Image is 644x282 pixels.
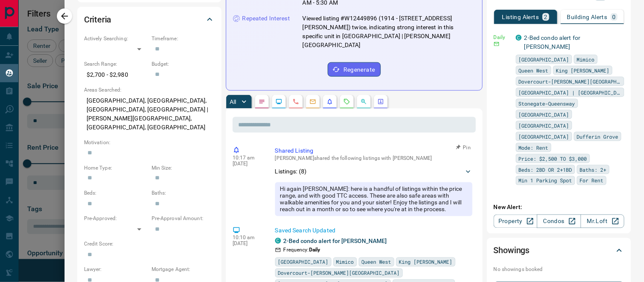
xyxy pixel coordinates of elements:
span: [GEOGRAPHIC_DATA] [278,258,329,266]
span: Dovercourt-[PERSON_NAME][GEOGRAPHIC_DATA] [278,269,400,277]
svg: Lead Browsing Activity [276,98,282,105]
div: Criteria [84,9,215,30]
a: Property [494,215,537,228]
p: [DATE] [233,161,262,167]
span: Queen West [519,66,548,75]
p: Areas Searched: [84,86,215,94]
a: Condos [537,215,581,228]
span: Queen West [362,258,391,266]
p: Actively Searching: [84,35,147,42]
span: For Rent [580,176,604,185]
p: 10:10 am [233,235,262,241]
p: Credit Score: [84,240,215,248]
span: [GEOGRAPHIC_DATA] | [GEOGRAPHIC_DATA] [519,88,622,97]
svg: Calls [292,98,299,105]
span: King [PERSON_NAME] [556,66,610,75]
span: Price: $2,500 TO $3,000 [519,154,587,163]
p: [GEOGRAPHIC_DATA], [GEOGRAPHIC_DATA], [GEOGRAPHIC_DATA], [GEOGRAPHIC_DATA] | [PERSON_NAME][GEOGRA... [84,94,215,134]
p: Saved Search Updated [275,226,472,235]
span: [GEOGRAPHIC_DATA] [519,55,569,64]
a: 2-Bed condo alert for [PERSON_NAME] [524,34,581,50]
p: New Alert: [494,203,624,212]
p: All [230,99,236,105]
span: Dufferin Grove [577,132,619,141]
button: Pin [451,144,476,151]
p: Beds: [84,190,147,197]
span: Mimico [577,55,595,64]
p: 0 [613,14,616,20]
p: Min Size: [152,164,215,172]
span: Stonegate-Queensway [519,99,575,108]
span: King [PERSON_NAME] [399,258,453,266]
a: Mr.Loft [581,215,624,228]
div: condos.ca [275,238,281,244]
a: 2-Bed condo alert for [PERSON_NAME] [284,238,387,245]
svg: Requests [343,98,350,105]
svg: Email [494,41,500,47]
svg: Emails [309,98,316,105]
p: Budget: [152,60,215,68]
span: Mode: Rent [519,143,548,152]
p: Search Range: [84,60,147,68]
p: Frequency: [284,246,321,254]
p: Home Type: [84,164,147,172]
p: Pre-Approval Amount: [152,215,215,223]
span: Min 1 Parking Spot [519,176,572,185]
span: Beds: 2BD OR 2+1BD [519,165,572,174]
p: Lawyer: [84,266,147,274]
h2: Criteria [84,13,112,26]
span: [GEOGRAPHIC_DATA] [519,121,569,130]
p: Motivation: [84,139,215,146]
p: Viewed listing #W12449896 (1914 - [STREET_ADDRESS][PERSON_NAME]) twice, indicating strong interes... [303,14,475,50]
p: Pre-Approved: [84,215,147,223]
span: Dovercourt-[PERSON_NAME][GEOGRAPHIC_DATA] [519,77,622,86]
p: [PERSON_NAME] shared the following listings with [PERSON_NAME] [275,155,472,161]
p: Building Alerts [567,14,607,20]
strong: Daily [309,247,321,253]
p: 2 [544,14,548,20]
svg: Listing Alerts [326,98,333,105]
div: condos.ca [516,35,522,41]
p: Baths: [152,190,215,197]
p: Repeated Interest [242,14,290,23]
div: Showings [494,240,624,261]
p: No showings booked [494,266,624,274]
div: Listings: (8) [275,164,472,179]
span: [GEOGRAPHIC_DATA] [519,110,569,119]
button: Regenerate [328,62,381,77]
p: 10:17 am [233,155,262,161]
p: [DATE] [233,241,262,247]
span: [GEOGRAPHIC_DATA] [519,132,569,141]
svg: Opportunities [360,98,367,105]
p: $2,700 - $2,980 [84,68,147,82]
p: Mortgage Agent: [152,266,215,274]
span: Baths: 2+ [580,165,607,174]
p: Daily [494,34,511,41]
svg: Agent Actions [377,98,384,105]
p: Listings: ( 8 ) [275,167,307,176]
div: Hi again [PERSON_NAME]: here is a handful of listings within the price range, and with good TTC a... [275,182,472,216]
span: Mimico [336,258,354,266]
p: Timeframe: [152,35,215,42]
p: Shared Listing [275,146,472,155]
svg: Notes [259,98,265,105]
p: Listing Alerts [502,14,539,20]
h2: Showings [494,244,530,257]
